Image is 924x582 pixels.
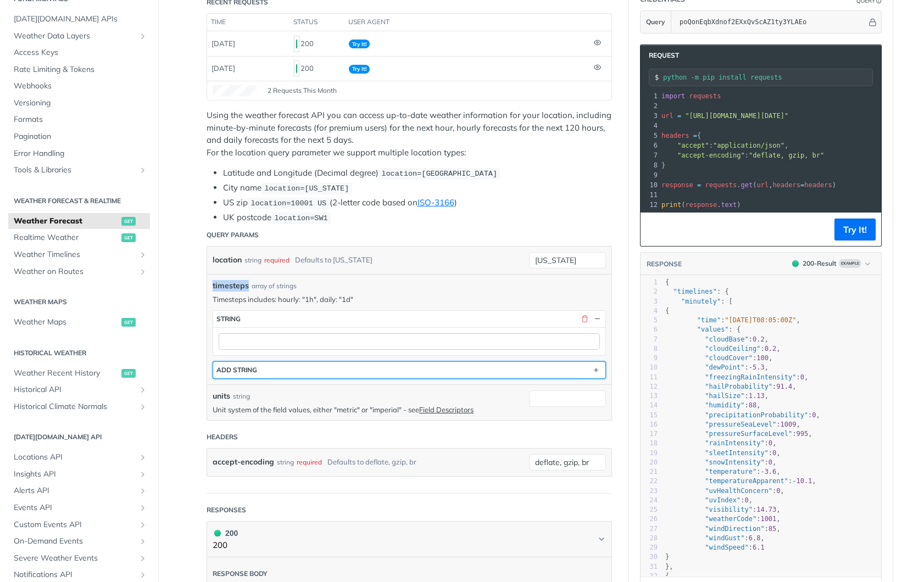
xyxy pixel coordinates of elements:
[327,454,416,470] div: Defaults to deflate, gzip, br
[138,385,147,394] button: Show subpages for Historical API
[665,430,812,438] span: : ,
[8,297,150,307] h2: Weather Maps
[418,197,454,208] a: ISO-3166
[839,259,861,268] span: Example
[665,392,769,400] span: : ,
[689,92,721,100] span: requests
[295,252,372,268] div: Defaults to [US_STATE]
[14,47,147,58] span: Access Keys
[207,505,246,515] div: Responses
[14,232,119,243] span: Realtime Weather
[223,167,612,180] li: Latitude and Longitude (Decimal degree)
[641,11,671,33] button: Query
[8,449,150,466] a: Locations APIShow subpages for Locations API
[213,252,242,268] label: location
[760,468,764,475] span: -
[138,250,147,259] button: Show subpages for Weather Timelines
[223,182,612,194] li: City name
[641,552,658,562] div: 30
[661,142,788,149] span: : ,
[138,166,147,175] button: Show subpages for Tools & Libraries
[661,112,673,120] span: url
[8,44,150,61] a: Access Keys
[800,373,804,381] span: 0
[213,527,238,539] div: 200
[264,252,290,268] div: required
[213,539,238,552] p: 200
[681,298,721,305] span: "minutely"
[14,31,136,42] span: Weather Data Layers
[138,554,147,563] button: Show subpages for Severe Weather Events
[641,439,658,448] div: 18
[769,458,772,466] span: 0
[665,534,765,542] span: : ,
[705,430,792,438] span: "pressureSurfaceLevel"
[641,180,659,190] div: 10
[213,294,606,304] p: Timesteps includes: hourly: "1h", daily: "1d"
[646,17,665,27] span: Query
[381,170,497,178] span: location=[GEOGRAPHIC_DATA]
[725,316,796,324] span: "[DATE]T08:05:00Z"
[753,363,765,371] span: 5.3
[765,468,777,475] span: 3.6
[641,160,659,170] div: 8
[661,92,685,100] span: import
[641,458,658,467] div: 20
[14,98,147,109] span: Versioning
[264,184,349,193] span: location=[US_STATE]
[223,211,612,224] li: UK postcode
[665,307,669,315] span: {
[213,280,249,292] span: timesteps
[641,306,658,316] div: 4
[705,544,748,551] span: "windSpeed"
[14,384,136,395] span: Historical API
[661,152,824,159] span: :
[705,345,760,352] span: "cloudCeiling"
[349,40,370,48] span: Try It!
[665,449,781,457] span: : ,
[796,430,808,438] span: 995
[211,39,235,48] span: [DATE]
[216,366,257,374] div: ADD string
[677,152,745,159] span: "accept-encoding"
[661,201,681,209] span: print
[8,399,150,415] a: Historical Climate NormalsShow subpages for Historical Climate Normals
[705,506,753,513] span: "visibility"
[641,363,658,372] div: 10
[14,317,119,328] span: Weather Maps
[138,453,147,462] button: Show subpages for Locations API
[8,61,150,78] a: Rate Limiting & Tokens
[216,315,241,323] div: string
[661,132,701,139] span: {
[834,219,876,240] button: Try It!
[756,181,769,189] span: url
[641,449,658,458] div: 19
[749,534,761,542] span: 6.8
[665,373,808,381] span: : ,
[8,230,150,246] a: Realtime Weatherget
[697,326,729,333] span: "values"
[705,487,772,495] span: "uvHealthConcern"
[641,190,659,200] div: 11
[641,141,659,150] div: 6
[641,287,658,296] div: 2
[274,214,327,222] span: location=SW1
[705,439,764,447] span: "rainIntensity"
[760,515,776,523] span: 1001
[796,477,812,485] span: 10.1
[211,64,235,72] span: [DATE]
[641,514,658,524] div: 26
[213,85,257,96] canvas: Line Graph
[207,230,259,240] div: Query Params
[665,345,781,352] span: : ,
[14,519,136,530] span: Custom Events API
[138,470,147,479] button: Show subpages for Insights API
[14,131,147,142] span: Pagination
[665,496,753,504] span: : ,
[685,201,717,209] span: response
[8,483,150,499] a: Alerts APIShow subpages for Alerts API
[14,165,136,176] span: Tools & Libraries
[665,544,765,551] span: :
[138,570,147,579] button: Show subpages for Notifications API
[207,432,238,442] div: Headers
